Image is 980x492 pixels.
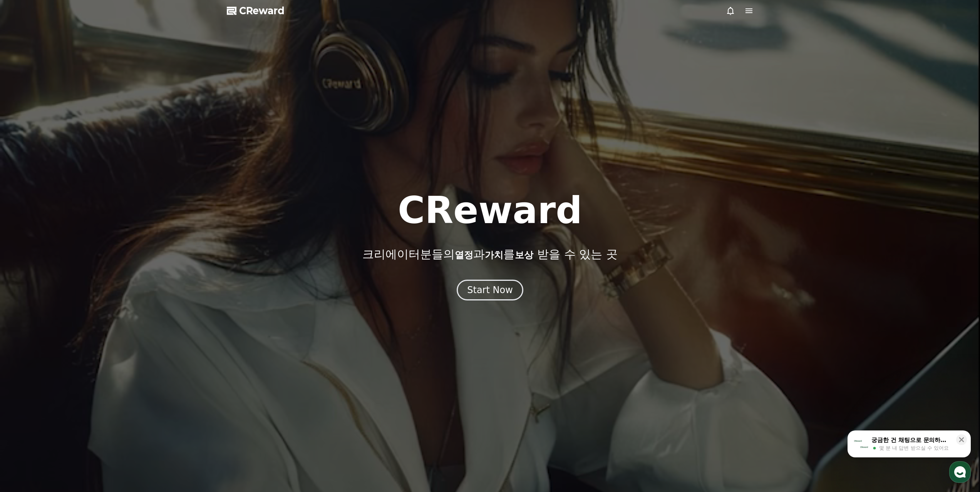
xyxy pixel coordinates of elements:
[457,280,523,300] button: Start Now
[239,5,285,17] span: CReward
[227,5,285,17] a: CReward
[362,247,617,261] p: 크리에이터분들의 과 를 받을 수 있는 곳
[398,192,582,229] h1: CReward
[457,287,523,295] a: Start Now
[455,250,473,260] span: 열정
[515,250,533,260] span: 보상
[467,284,513,296] div: Start Now
[485,250,503,260] span: 가치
